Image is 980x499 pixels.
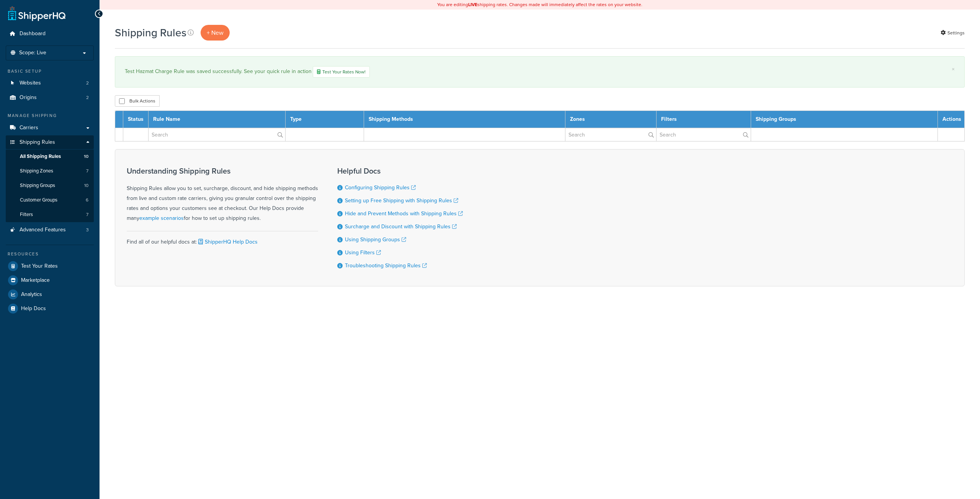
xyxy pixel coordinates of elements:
[19,50,46,56] span: Scope: Live
[8,6,65,21] a: ShipperHQ Home
[20,211,33,218] span: Filters
[345,197,458,205] a: Setting up Free Shipping with Shipping Rules
[201,25,230,41] a: + New
[6,91,94,105] li: Origins
[6,150,94,164] a: All Shipping Rules 10
[127,167,318,223] div: Shipping Rules allow you to set, surcharge, discount, and hide shipping methods from live and cus...
[149,111,286,128] th: Rule Name
[6,91,94,105] a: Origins 2
[149,128,285,141] input: Search
[6,208,94,222] a: Filters 7
[6,179,94,193] a: Shipping Groups 10
[952,66,955,72] a: ×
[21,263,58,270] span: Test Your Rates
[657,111,751,128] th: Filters
[6,150,94,164] li: All Shipping Rules
[6,76,94,90] li: Websites
[657,128,750,141] input: Search
[207,28,224,37] span: + New
[86,80,89,86] span: 2
[6,288,94,301] a: Analytics
[20,94,37,101] span: Origins
[20,227,66,233] span: Advanced Features
[20,197,57,203] span: Customer Groups
[86,227,89,233] span: 3
[123,111,149,128] th: Status
[337,167,463,175] h3: Helpful Docs
[345,184,416,192] a: Configuring Shipping Rules
[6,193,94,207] li: Customer Groups
[20,31,46,37] span: Dashboard
[345,236,406,244] a: Using Shipping Groups
[6,193,94,207] a: Customer Groups 6
[20,80,41,86] span: Websites
[139,214,184,222] a: example scenarios
[6,302,94,315] a: Help Docs
[565,111,657,128] th: Zones
[115,95,160,107] button: Bulk Actions
[345,210,463,218] a: Hide and Prevent Methods with Shipping Rules
[84,182,88,189] span: 10
[20,125,38,131] span: Carriers
[6,251,94,257] div: Resources
[21,277,50,284] span: Marketplace
[6,273,94,287] a: Marketplace
[565,128,657,141] input: Search
[6,76,94,90] a: Websites 2
[468,1,477,8] b: LIVE
[345,223,457,231] a: Surcharge and Discount with Shipping Rules
[364,111,565,128] th: Shipping Methods
[127,231,318,247] div: Find all of our helpful docs at:
[86,211,88,218] span: 7
[345,249,381,257] a: Using Filters
[127,167,318,175] h3: Understanding Shipping Rules
[6,179,94,193] li: Shipping Groups
[20,168,53,174] span: Shipping Zones
[86,197,88,203] span: 6
[6,135,94,223] li: Shipping Rules
[6,259,94,273] a: Test Your Rates
[6,135,94,150] a: Shipping Rules
[20,182,55,189] span: Shipping Groups
[285,111,364,128] th: Type
[115,25,186,40] h1: Shipping Rules
[20,139,55,146] span: Shipping Rules
[313,66,370,78] a: Test Your Rates Now!
[197,238,258,246] a: ShipperHQ Help Docs
[20,153,61,160] span: All Shipping Rules
[6,208,94,222] li: Filters
[21,306,46,312] span: Help Docs
[6,223,94,237] li: Advanced Features
[86,168,88,174] span: 7
[941,28,965,38] a: Settings
[938,111,965,128] th: Actions
[6,27,94,41] a: Dashboard
[84,153,88,160] span: 10
[6,68,94,75] div: Basic Setup
[6,164,94,178] a: Shipping Zones 7
[6,112,94,119] div: Manage Shipping
[345,262,427,270] a: Troubleshooting Shipping Rules
[751,111,938,128] th: Shipping Groups
[6,121,94,135] a: Carriers
[6,223,94,237] a: Advanced Features 3
[21,291,42,298] span: Analytics
[6,164,94,178] li: Shipping Zones
[86,94,89,101] span: 2
[125,66,955,78] div: Test Hazmat Charge Rule was saved successfully. See your quick rule in action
